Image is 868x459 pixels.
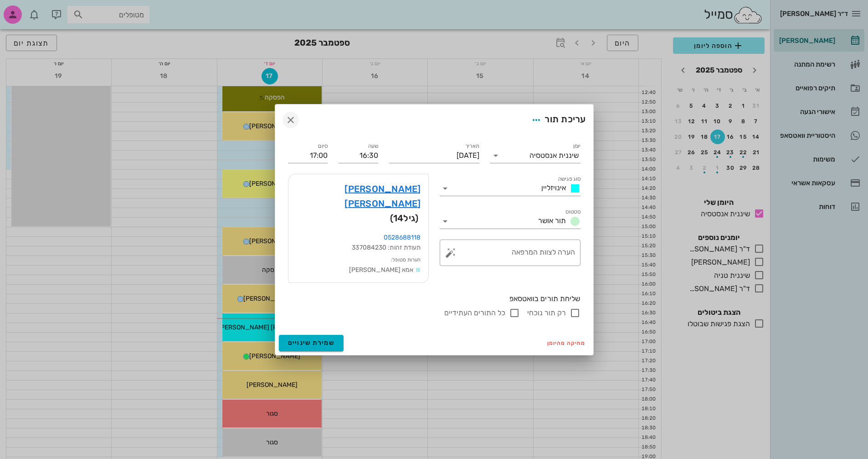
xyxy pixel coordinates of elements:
[440,214,580,229] div: סטטוסתור אושר
[558,176,580,183] label: סוג פגישה
[288,339,335,347] span: שמירת שינויים
[349,266,414,274] span: אמא [PERSON_NAME]
[529,151,579,160] div: שיננית אנסטסיה
[528,112,586,128] div: עריכת תור
[527,308,566,318] label: רק תור נוכחי
[390,211,419,225] span: (גיל )
[544,337,590,349] button: מחיקה מהיומן
[538,216,566,225] span: תור אושר
[465,143,479,150] label: תאריך
[490,148,580,163] div: יומןשיננית אנסטסיה
[547,340,586,346] span: מחיקה מהיומן
[318,143,328,150] label: סיום
[444,308,505,318] label: כל התורים העתידיים
[565,209,580,215] label: סטטוס
[279,335,344,351] button: שמירת שינויים
[368,143,378,150] label: שעה
[393,213,404,224] span: 14
[541,183,566,192] span: אינויזליין
[384,234,421,241] a: 0528688118
[288,294,580,304] div: שליחת תורים בוואטסאפ
[296,243,421,253] div: תעודת זהות: 337084230
[391,257,421,263] small: הערות מטופל:
[296,182,421,211] a: [PERSON_NAME] [PERSON_NAME]
[573,143,580,150] label: יומן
